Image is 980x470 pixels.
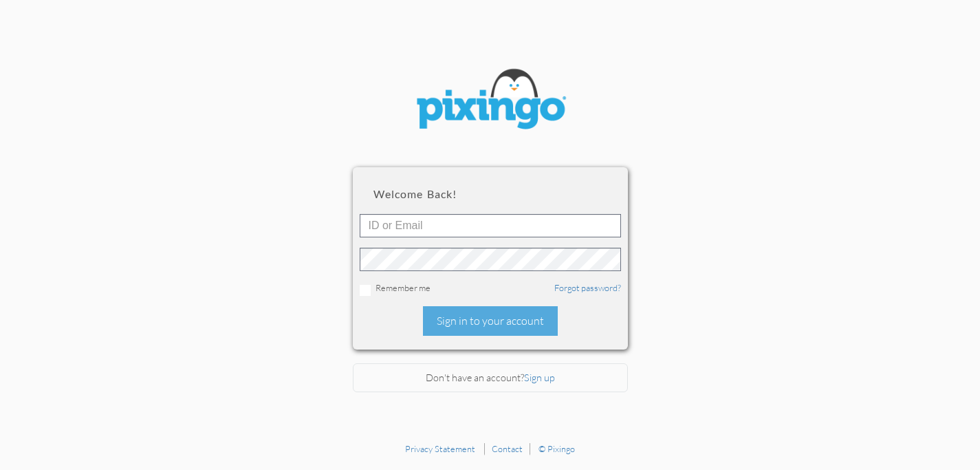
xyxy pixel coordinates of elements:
[360,281,621,296] div: Remember me
[353,363,628,393] div: Don't have an account?
[524,372,555,383] a: Sign up
[360,214,621,237] input: ID or Email
[408,62,573,140] img: pixingo logo
[492,443,523,454] a: Contact
[423,306,558,336] div: Sign in to your account
[538,443,575,454] a: © Pixingo
[405,443,475,454] a: Privacy Statement
[554,282,621,293] a: Forgot password?
[373,188,607,200] h2: Welcome back!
